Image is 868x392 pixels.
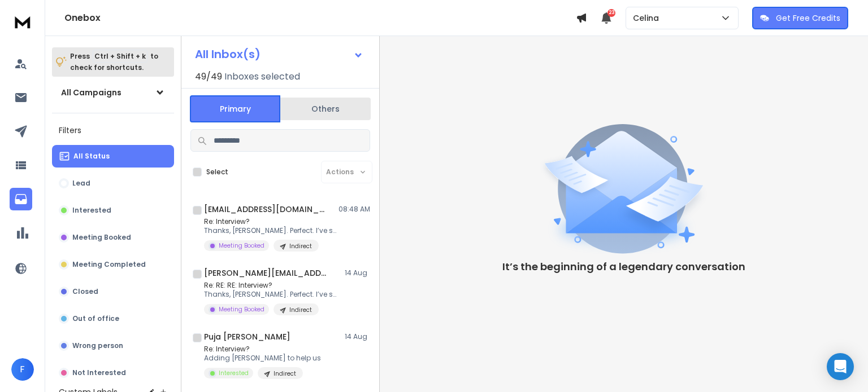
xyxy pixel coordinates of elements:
[827,353,854,380] div: Open Intercom Messenger
[345,332,370,341] p: 14 Aug
[204,331,290,342] h1: Puja [PERSON_NAME]
[52,199,174,222] button: Interested
[72,233,131,242] p: Meeting Booked
[52,172,174,195] button: Lead
[72,260,146,269] p: Meeting Completed
[64,11,576,25] h1: Onebox
[52,307,174,330] button: Out of office
[52,226,174,249] button: Meeting Booked
[219,241,264,250] p: Meeting Booked
[204,281,340,290] p: Re: RE: RE: Interview?
[204,345,321,354] p: Re: Interview?
[776,12,840,24] p: Get Free Credits
[72,287,98,296] p: Closed
[206,168,228,177] label: Select
[280,96,371,121] button: Others
[274,369,296,378] p: Indirect
[502,259,745,275] p: It’s the beginning of a legendary conversation
[52,334,174,357] button: Wrong person
[72,206,111,215] p: Interested
[52,81,174,104] button: All Campaigns
[607,9,615,17] span: 23
[11,358,34,381] button: F
[93,50,147,63] span: Ctrl + Shift + k
[52,362,174,384] button: Not Interested
[219,369,249,377] p: Interested
[190,95,280,122] button: Primary
[204,204,328,215] h1: [EMAIL_ADDRESS][DOMAIN_NAME]
[219,305,264,314] p: Meeting Booked
[70,51,158,73] p: Press to check for shortcuts.
[186,43,372,65] button: All Inbox(s)
[72,368,126,377] p: Not Interested
[752,7,848,29] button: Get Free Credits
[204,290,340,299] p: Thanks, [PERSON_NAME]. Perfect. I’ve sent
[52,280,174,303] button: Closed
[204,267,328,279] h1: [PERSON_NAME][EMAIL_ADDRESS][PERSON_NAME][DOMAIN_NAME]
[72,179,90,188] p: Lead
[52,253,174,276] button: Meeting Completed
[224,70,300,83] h3: Inboxes selected
[72,314,119,323] p: Out of office
[289,242,312,250] p: Indirect
[52,145,174,168] button: All Status
[61,87,121,98] h1: All Campaigns
[195,70,222,83] span: 49 / 49
[195,49,261,60] h1: All Inbox(s)
[204,226,340,235] p: Thanks, [PERSON_NAME]. Perfect. I’ve sent
[204,217,340,226] p: Re: Interview?
[73,152,110,161] p: All Status
[72,341,123,350] p: Wrong person
[204,354,321,363] p: Adding [PERSON_NAME] to help us
[52,122,174,138] h3: Filters
[345,268,370,278] p: 14 Aug
[633,12,663,24] p: Celina
[338,205,370,214] p: 08:48 AM
[11,11,34,32] img: logo
[289,306,312,314] p: Indirect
